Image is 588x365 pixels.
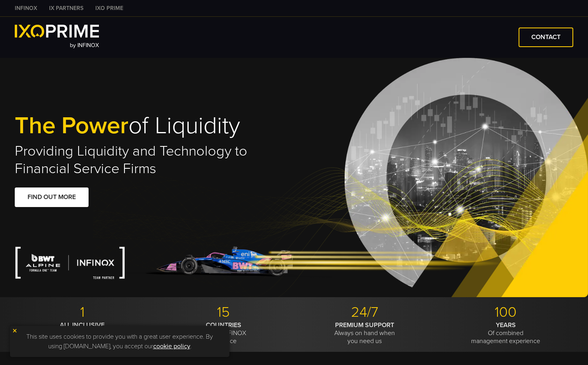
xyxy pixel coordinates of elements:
[496,321,516,329] strong: YEARS
[15,25,99,50] a: by INFINOX
[12,328,18,333] img: yellow close icon
[43,4,89,12] a: IX PARTNERS
[297,321,432,345] p: Always on hand when you need us
[15,187,89,207] a: FIND OUT MORE
[15,304,150,321] p: 1
[15,111,128,140] span: The Power
[70,42,99,49] span: by INFINOX
[89,4,129,12] a: IXO PRIME
[519,28,573,47] a: CONTACT
[60,321,105,329] strong: ALL INCLUSIVE
[438,304,573,321] p: 100
[156,321,291,345] p: with an INFINOX Presence
[297,304,432,321] p: 24/7
[438,321,573,345] p: Of combined management experience
[156,304,291,321] p: 15
[335,321,394,329] strong: PREMIUM SUPPORT
[15,113,294,138] h1: of Liquidity
[14,330,225,353] p: This site uses cookies to provide you with a great user experience. By using [DOMAIN_NAME], you a...
[153,342,190,350] a: cookie policy
[15,321,150,337] p: Provider
[9,4,43,12] a: INFINOX
[206,321,241,329] strong: COUNTRIES
[15,142,294,178] h2: Providing Liquidity and Technology to Financial Service Firms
